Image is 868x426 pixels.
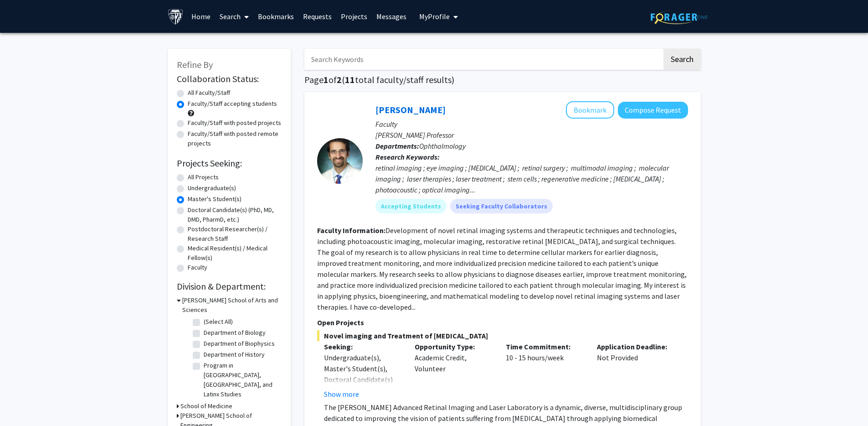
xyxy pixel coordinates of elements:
[317,317,688,328] p: Open Projects
[188,224,282,244] label: Postdoctoral Researcher(s) / Research Staff
[651,10,708,24] img: ForagerOne Logo
[590,341,681,400] div: Not Provided
[618,102,688,119] button: Compose Request to Yannis Paulus
[188,205,282,224] label: Doctoral Candidate(s) (PhD, MD, DMD, PharmD, etc.)
[324,389,359,400] button: Show more
[253,0,298,32] a: Bookmarks
[566,101,614,119] button: Add Yannis Paulus to Bookmarks
[408,341,499,400] div: Academic Credit, Volunteer
[317,226,687,312] fg-read-more: Development of novel retinal imaging systems and therapeutic techniques and technologies, includi...
[187,0,215,32] a: Home
[375,130,688,140] p: [PERSON_NAME] Professor
[375,152,440,161] b: Research Keywords:
[298,0,336,32] a: Requests
[304,74,701,85] h1: Page of ( total faculty/staff results)
[506,341,583,352] p: Time Commitment:
[375,141,419,151] b: Departments:
[180,401,232,411] h3: School of Medicine
[168,9,184,25] img: Johns Hopkins University Logo
[7,385,39,419] iframe: Chat
[188,263,207,272] label: Faculty
[188,88,230,98] label: All Faculty/Staff
[177,158,282,169] h2: Projects Seeking:
[188,172,219,182] label: All Projects
[188,118,281,128] label: Faculty/Staff with posted projects
[450,199,553,213] mat-chip: Seeking Faculty Collaborators
[188,194,241,204] label: Master's Student(s)
[663,49,701,70] button: Search
[188,129,282,148] label: Faculty/Staff with posted remote projects
[204,350,265,359] label: Department of History
[177,73,282,84] h2: Collaboration Status:
[177,281,282,292] h2: Division & Department:
[499,341,590,400] div: 10 - 15 hours/week
[188,244,282,263] label: Medical Resident(s) / Medical Fellow(s)
[375,162,688,195] div: retinal imaging ; eye imaging ; [MEDICAL_DATA] ; retinal surgery ; multimodal imaging ; molecular...
[317,330,688,341] span: Novel imaging and Treatment of [MEDICAL_DATA]
[419,12,450,21] span: My Profile
[345,74,355,85] span: 11
[415,341,492,352] p: Opportunity Type:
[304,49,662,70] input: Search Keywords
[372,0,411,32] a: Messages
[177,59,213,70] span: Refine By
[317,226,385,235] b: Faculty Information:
[204,328,266,338] label: Department of Biology
[375,119,688,130] p: Faculty
[375,104,446,115] a: [PERSON_NAME]
[337,74,342,85] span: 2
[204,339,275,348] label: Department of Biophysics
[336,0,372,32] a: Projects
[419,141,466,151] span: Ophthalmology
[182,296,282,315] h3: [PERSON_NAME] School of Arts and Sciences
[188,99,277,109] label: Faculty/Staff accepting students
[204,361,279,399] label: Program in [GEOGRAPHIC_DATA], [GEOGRAPHIC_DATA], and Latinx Studies
[215,0,253,32] a: Search
[597,341,674,352] p: Application Deadline:
[324,341,401,352] p: Seeking:
[375,199,447,213] mat-chip: Accepting Students
[188,183,236,193] label: Undergraduate(s)
[324,74,329,85] span: 1
[204,317,233,327] label: (Select All)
